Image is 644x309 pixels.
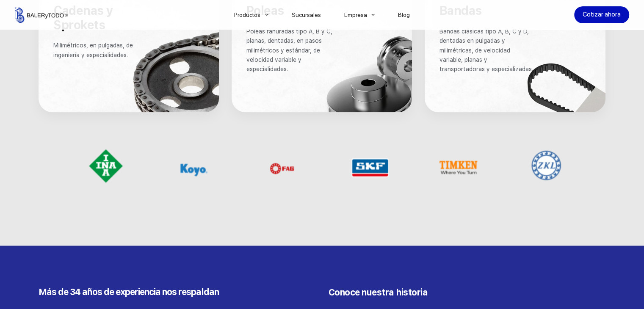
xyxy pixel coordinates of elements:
[246,28,334,73] span: Poleas ranuradas tipo A, B y C, planas, dentadas, en pasos milimétricos y estándar, de velocidad ...
[53,3,116,32] span: Cadenas y Sprokets
[439,28,533,73] span: Bandas clásicas tipo A, B, C y D, dentadas en pulgadas y milimétricas, de velocidad variable, pla...
[39,287,219,297] span: Más de 34 años de experiencia nos respaldan
[15,7,68,23] img: Balerytodo
[53,42,135,58] span: Milimétricos, en pulgadas, de ingeniería y especialidades.
[328,287,428,298] span: Conoce nuestra historia
[574,6,629,23] a: Cotizar ahora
